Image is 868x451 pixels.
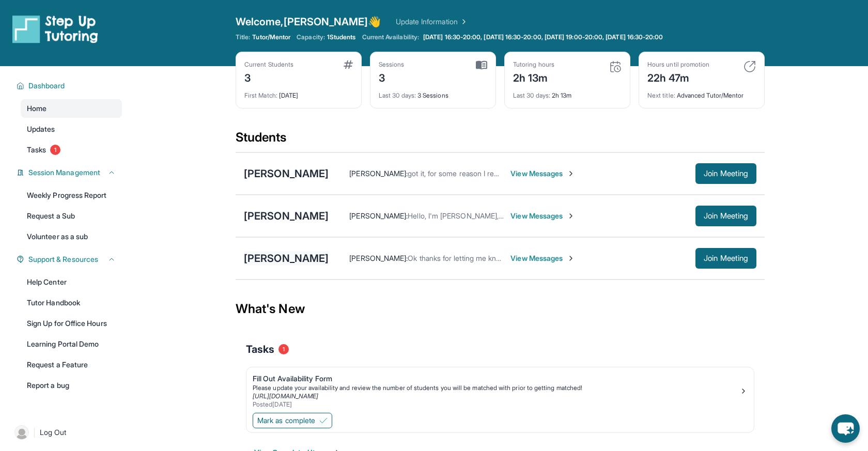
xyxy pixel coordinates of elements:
img: Chevron-Right [567,169,575,178]
img: card [476,60,487,70]
span: View Messages [510,253,575,263]
img: card [609,60,622,73]
div: Advanced Tutor/Mentor [647,85,756,100]
div: [PERSON_NAME] [244,166,329,181]
span: Log Out [40,427,67,438]
span: [PERSON_NAME] : [349,211,408,220]
span: Mark as complete [257,415,315,426]
img: logo [12,14,98,43]
a: Tutor Handbook [21,293,122,312]
span: Last 30 days : [379,91,416,99]
span: Session Management [28,167,100,178]
a: [URL][DOMAIN_NAME] [253,392,318,400]
span: 1 Students [327,33,356,41]
div: 2h 13m [513,85,622,100]
button: Dashboard [24,81,116,91]
div: Current Students [244,60,293,69]
span: Next title : [647,91,675,99]
button: Support & Resources [24,254,116,265]
span: Title: [236,33,250,41]
a: Update Information [396,17,468,27]
a: Updates [21,120,122,138]
div: What's New [236,286,765,332]
span: Join Meeting [704,213,748,219]
a: Weekly Progress Report [21,186,122,205]
div: 3 Sessions [379,85,487,100]
span: Join Meeting [704,255,748,261]
span: Home [27,103,47,114]
span: View Messages [510,168,575,179]
a: Home [21,99,122,118]
span: Tasks [246,342,274,356]
a: Learning Portal Demo [21,335,122,353]
div: Students [236,129,765,152]
button: Join Meeting [695,163,756,184]
a: Help Center [21,273,122,291]
span: [PERSON_NAME] : [349,254,408,262]
button: Session Management [24,167,116,178]
div: [DATE] [244,85,353,100]
a: |Log Out [10,421,122,444]
a: [DATE] 16:30-20:00, [DATE] 16:30-20:00, [DATE] 19:00-20:00, [DATE] 16:30-20:00 [421,33,665,41]
span: Hello, I'm [PERSON_NAME], are you ok with the given times? (Mon. and Wed. 4:30) [408,211,679,220]
span: Join Meeting [704,170,748,177]
div: [PERSON_NAME] [244,251,329,266]
div: 22h 47m [647,69,709,85]
img: Chevron-Right [567,254,575,262]
button: Join Meeting [695,206,756,226]
span: got it, for some reason I remembered it wrong in my head, thanks a lot for your patience [408,169,695,178]
span: First Match : [244,91,277,99]
a: Volunteer as a sub [21,227,122,246]
button: chat-button [831,414,860,443]
span: Updates [27,124,55,134]
div: 3 [379,69,405,85]
div: Please update your availability and review the number of students you will be matched with prior ... [253,384,739,392]
div: Tutoring hours [513,60,554,69]
img: user-img [14,425,29,440]
span: Support & Resources [28,254,98,265]
img: Chevron-Right [567,212,575,220]
span: Last 30 days : [513,91,550,99]
span: Capacity: [297,33,325,41]
img: card [743,60,756,73]
a: Request a Feature [21,355,122,374]
div: Posted [DATE] [253,400,739,409]
span: View Messages [510,211,575,221]
a: Sign Up for Office Hours [21,314,122,333]
a: Fill Out Availability FormPlease update your availability and review the number of students you w... [246,367,754,411]
a: Tasks1 [21,141,122,159]
span: Welcome, [PERSON_NAME] 👋 [236,14,381,29]
span: 1 [278,344,289,354]
div: 3 [244,69,293,85]
img: card [344,60,353,69]
span: Dashboard [28,81,65,91]
div: Sessions [379,60,405,69]
span: | [33,426,36,439]
button: Join Meeting [695,248,756,269]
div: Fill Out Availability Form [253,374,739,384]
div: Hours until promotion [647,60,709,69]
span: [DATE] 16:30-20:00, [DATE] 16:30-20:00, [DATE] 19:00-20:00, [DATE] 16:30-20:00 [423,33,663,41]
img: Chevron Right [458,17,468,27]
span: Tutor/Mentor [252,33,290,41]
a: Request a Sub [21,207,122,225]
div: 2h 13m [513,69,554,85]
span: Tasks [27,145,46,155]
button: Mark as complete [253,413,332,428]
span: [PERSON_NAME] : [349,169,408,178]
span: Ok thanks for letting me know [408,254,506,262]
div: [PERSON_NAME] [244,209,329,223]
span: Current Availability: [362,33,419,41]
img: Mark as complete [319,416,328,425]
span: 1 [50,145,60,155]
a: Report a bug [21,376,122,395]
